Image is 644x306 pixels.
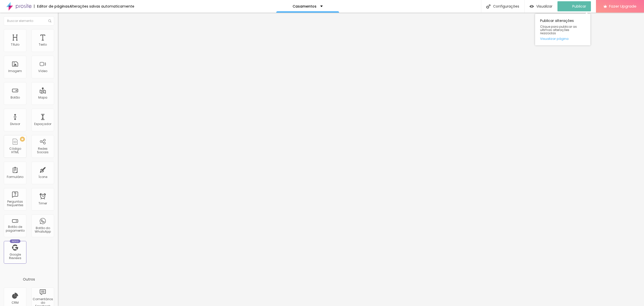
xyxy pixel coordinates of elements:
[38,175,47,179] div: Ícone
[48,19,51,22] img: Icone
[5,147,25,154] div: Código HTML
[557,1,591,11] button: Publicar
[11,96,20,99] div: Botão
[572,4,586,8] span: Publicar
[11,43,19,46] div: Título
[69,5,134,8] div: Alterações salvas automaticamente
[34,122,51,126] div: Espaçador
[486,4,491,9] img: Icone
[39,43,47,46] div: Texto
[5,253,25,260] div: Google Reviews
[33,147,53,154] div: Redes Sociais
[8,69,22,73] div: Imagem
[4,16,54,25] input: Buscar elemento
[10,122,20,126] div: Divisor
[5,225,25,232] div: Botão de pagamento
[540,25,585,35] span: Clique para publicar as ultimas alterações reaizadas
[535,14,590,45] div: Publicar alterações
[38,202,47,205] div: Timer
[293,5,316,8] p: Casamentos
[530,4,534,9] img: view-1.svg
[33,226,53,234] div: Botão do WhatsApp
[609,4,636,8] span: Fazer Upgrade
[5,200,25,207] div: Perguntas frequentes
[38,96,47,99] div: Mapa
[10,239,21,243] div: Novo
[540,37,585,40] a: Visualizar página
[34,5,69,8] div: Editor de páginas
[525,1,557,11] button: Visualizar
[12,301,19,304] div: CRM
[38,69,47,73] div: Vídeo
[536,4,552,8] span: Visualizar
[7,175,23,179] div: Formulário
